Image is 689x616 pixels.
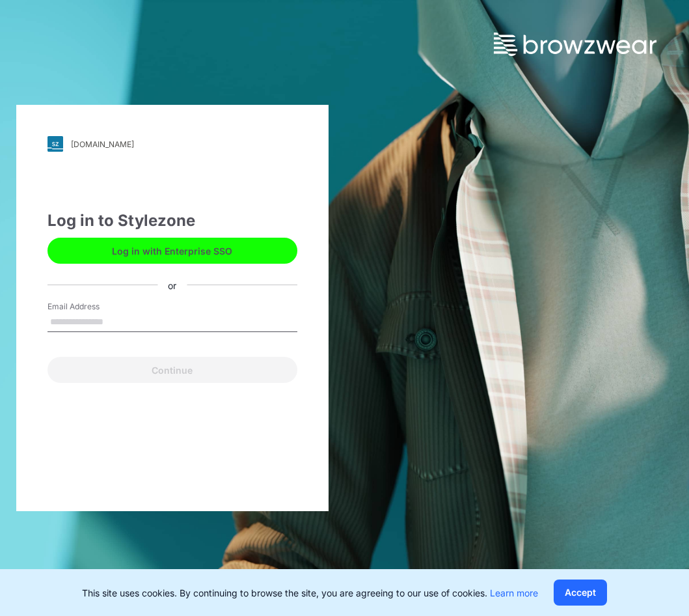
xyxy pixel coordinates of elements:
[494,33,656,56] img: browzwear-logo.73288ffb.svg
[82,586,538,600] p: This site uses cookies. By continuing to browse the site, you are agreeing to our use of cookies.
[47,136,297,152] a: [DOMAIN_NAME]
[47,209,297,232] div: Log in to Stylezone
[157,278,187,292] div: or
[47,136,63,152] img: svg+xml;base64,PHN2ZyB3aWR0aD0iMjgiIGhlaWdodD0iMjgiIHZpZXdCb3g9IjAgMCAyOCAyOCIgZmlsbD0ibm9uZSIgeG...
[71,139,134,149] div: [DOMAIN_NAME]
[47,238,297,264] button: Log in with Enterprise SSO
[554,580,607,606] button: Accept
[490,587,538,598] a: Learn more
[47,301,139,313] label: Email Address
